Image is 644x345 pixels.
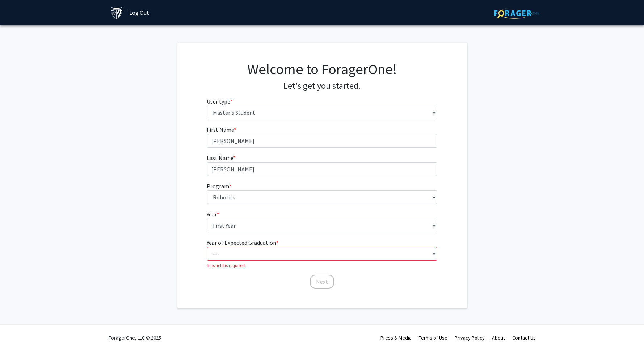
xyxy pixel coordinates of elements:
[207,126,234,133] span: First Name
[207,182,231,190] label: Program
[207,81,437,91] h4: Let's get you started.
[310,275,334,289] button: Next
[207,238,278,247] label: Year of Expected Graduation
[380,335,412,341] a: Press & Media
[492,335,505,341] a: About
[5,312,31,340] iframe: Chat
[419,335,447,341] a: Terms of Use
[207,262,437,269] p: This field is required!
[110,7,123,19] img: Johns Hopkins University Logo
[494,8,539,19] img: ForagerOne Logo
[207,97,232,106] label: User type
[207,154,233,161] span: Last Name
[207,60,437,78] h1: Welcome to ForagerOne!
[512,335,536,341] a: Contact Us
[207,210,219,219] label: Year
[455,335,485,341] a: Privacy Policy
